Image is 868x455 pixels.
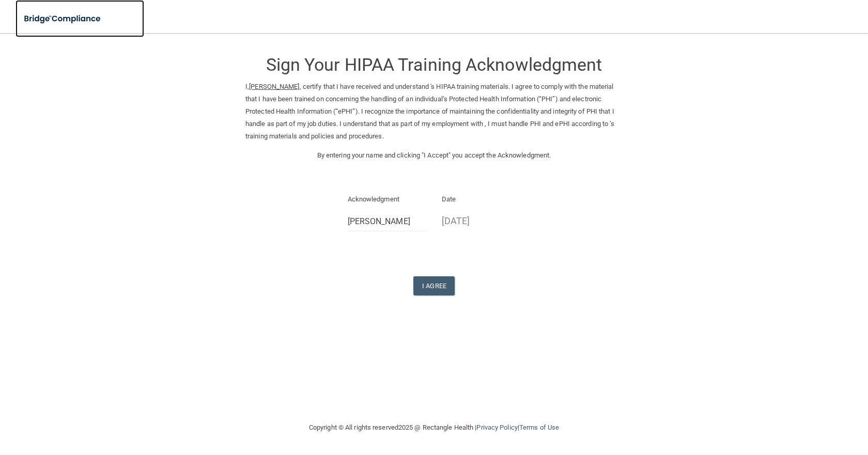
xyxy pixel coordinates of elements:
[249,83,299,90] ins: [PERSON_NAME]
[245,149,623,162] p: By entering your name and clicking "I Accept" you accept the Acknowledgment.
[348,193,427,206] p: Acknowledgment
[245,81,623,143] p: I, , certify that I have received and understand 's HIPAA training materials. I agree to comply w...
[348,212,427,231] input: Full Name
[442,193,521,206] p: Date
[245,55,623,74] h3: Sign Your HIPAA Training Acknowledgment
[413,276,455,295] button: I Agree
[476,423,517,431] a: Privacy Policy
[16,8,111,29] img: bridge_compliance_login_screen.278c3ca4.svg
[442,212,521,229] p: [DATE]
[245,411,623,444] div: Copyright © All rights reserved 2025 @ Rectangle Health | |
[519,423,559,431] a: Terms of Use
